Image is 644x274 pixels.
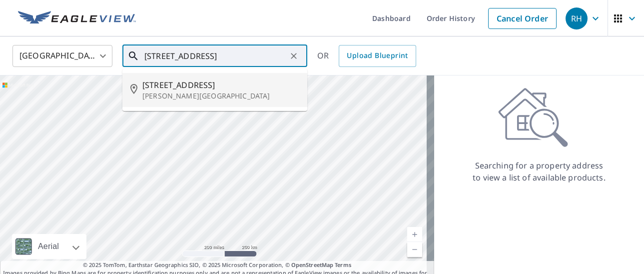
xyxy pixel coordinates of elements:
a: Current Level 5, Zoom Out [407,242,422,257]
p: [PERSON_NAME][GEOGRAPHIC_DATA] [142,91,299,101]
a: Upload Blueprint [339,45,416,67]
div: Aerial [35,234,62,259]
span: [STREET_ADDRESS] [142,79,299,91]
div: OR [317,45,416,67]
button: Clear [287,49,301,63]
a: Terms [335,261,351,268]
p: Searching for a property address to view a list of available products. [472,159,606,183]
a: Cancel Order [488,8,557,29]
div: RH [566,7,588,29]
div: [GEOGRAPHIC_DATA] [12,42,112,70]
a: OpenStreetMap [291,261,333,268]
a: Current Level 5, Zoom In [407,227,422,242]
input: Search by address or latitude-longitude [144,42,287,70]
span: Upload Blueprint [347,49,408,62]
div: Aerial [12,234,86,259]
span: © 2025 TomTom, Earthstar Geographics SIO, © 2025 Microsoft Corporation, © [83,261,351,269]
img: EV Logo [18,11,136,26]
